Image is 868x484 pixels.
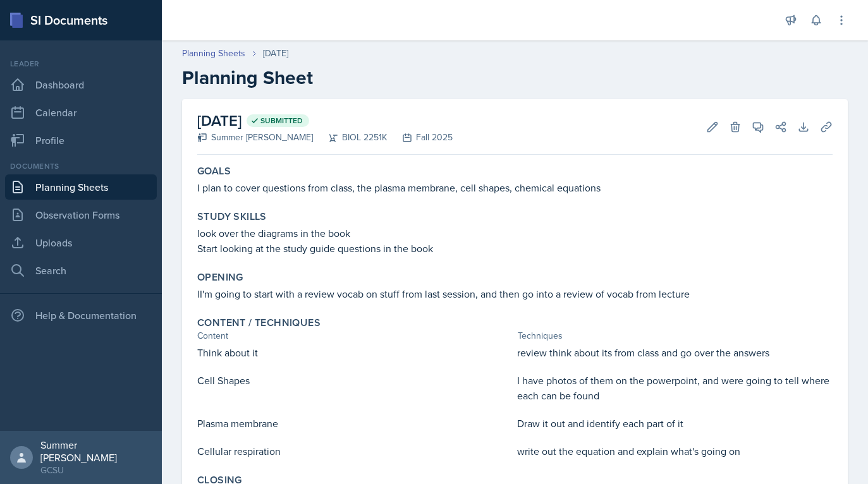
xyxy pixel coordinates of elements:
[5,160,157,172] div: Documents
[197,241,833,256] p: Start looking at the study guide questions in the book
[5,303,157,328] div: Help & Documentation
[517,416,833,431] p: Draw it out and identify each part of it
[260,116,303,126] span: Submitted
[197,226,833,241] p: look over the diagrams in the book
[40,464,152,476] div: GCSU
[5,174,157,200] a: Planning Sheets
[5,258,157,283] a: Search
[5,100,157,125] a: Calendar
[182,66,848,89] h2: Planning Sheet
[517,345,833,360] p: review think about its from class and go over the answers
[197,416,512,431] p: Plasma membrane
[5,202,157,227] a: Observation Forms
[197,444,512,459] p: Cellular respiration
[5,128,157,153] a: Profile
[197,286,833,301] p: lI'm going to start with a review vocab on stuff from last session, and then go into a review of ...
[197,345,512,360] p: Think about it
[197,329,513,342] div: Content
[197,271,243,284] label: Opening
[197,373,512,388] p: Cell Shapes
[197,210,267,223] label: Study Skills
[197,109,453,132] h2: [DATE]
[197,317,321,329] label: Content / Techniques
[182,47,245,60] a: Planning Sheets
[5,58,157,70] div: Leader
[197,165,231,178] label: Goals
[387,131,453,144] div: Fall 2025
[263,47,288,60] div: [DATE]
[518,329,833,342] div: Techniques
[517,373,833,403] p: I have photos of them on the powerpoint, and were going to tell where each can be found
[40,439,152,464] div: Summer [PERSON_NAME]
[5,230,157,255] a: Uploads
[313,131,387,144] div: BIOL 2251K
[197,131,313,144] div: Summer [PERSON_NAME]
[5,72,157,97] a: Dashboard
[197,180,833,195] p: I plan to cover questions from class, the plasma membrane, cell shapes, chemical equations
[517,444,833,459] p: write out the equation and explain what's going on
